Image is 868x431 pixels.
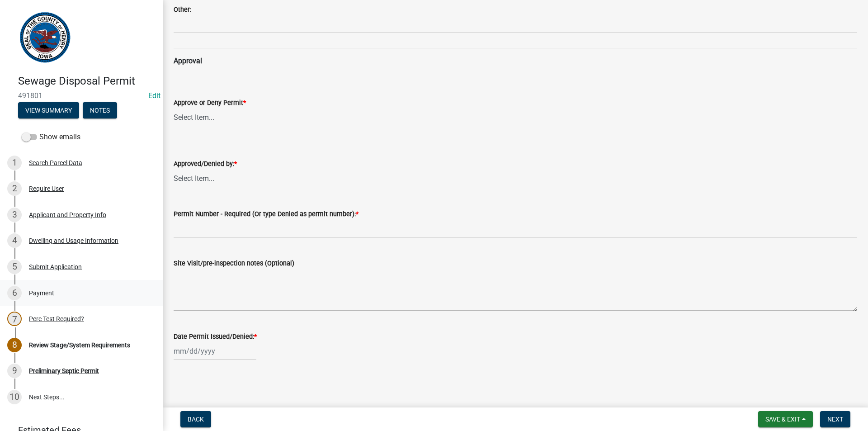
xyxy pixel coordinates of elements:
label: Site Visit/pre-inspection notes (Optional) [174,260,294,267]
div: Review Stage/System Requirements [29,342,130,348]
label: Permit Number - Required (Or type Denied as permit number): [174,211,359,218]
label: Approve or Deny Permit [174,100,246,106]
span: 491801 [18,91,145,100]
label: Other: [174,7,191,13]
a: Edit [148,91,160,100]
div: Submit Application [29,264,82,270]
img: Henry County, Iowa [18,9,72,65]
button: Notes [83,102,117,118]
div: Payment [29,290,54,296]
label: Show emails [22,132,80,142]
div: 4 [7,233,22,248]
div: 3 [7,208,22,222]
div: 5 [7,260,22,274]
span: Save & Exit [765,416,800,423]
button: Next [820,411,850,427]
div: Perc Test Required? [29,316,84,322]
div: 8 [7,338,22,352]
div: Require User [29,185,64,192]
wm-modal-confirm: Notes [83,107,117,114]
label: Approved/Denied by: [174,161,237,167]
button: View Summary [18,102,79,118]
span: Next [827,416,843,423]
div: 1 [7,156,22,170]
div: 9 [7,364,22,378]
label: Date Permit Issued/Denied: [174,334,257,340]
div: 6 [7,286,22,300]
button: Back [180,411,211,427]
h4: Sewage Disposal Permit [18,75,156,88]
div: 2 [7,181,22,196]
div: Search Parcel Data [29,160,82,166]
div: 7 [7,312,22,326]
div: Dwelling and Usage Information [29,237,118,244]
div: Applicant and Property Info [29,212,106,218]
span: Back [188,416,204,423]
div: 10 [7,390,22,404]
div: Preliminary Septic Permit [29,368,99,374]
input: mm/dd/yyyy [174,342,256,360]
button: Save & Exit [758,411,813,427]
wm-modal-confirm: Edit Application Number [148,91,160,100]
wm-modal-confirm: Summary [18,107,79,114]
b: Approval [174,57,202,65]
